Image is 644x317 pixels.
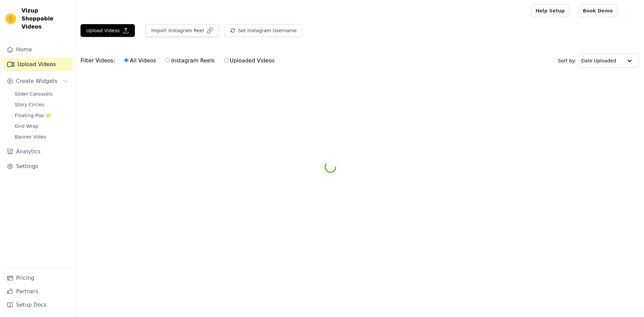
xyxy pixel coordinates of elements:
[3,298,72,312] a: Setup Docs
[5,13,16,24] img: Vizup
[146,24,219,37] button: Import Instagram Reel
[124,58,128,62] input: All Videos
[15,123,38,129] span: Grid Wrap
[80,24,135,37] button: Upload Videos
[224,24,302,37] button: Set Instagram Username
[124,56,156,65] label: All Videos
[15,112,51,119] span: Floating-Pop ⭐
[11,100,72,109] a: Story Circles
[165,58,170,62] input: Instagram Reels
[579,4,617,17] a: Book Demo
[224,58,228,62] input: Uploaded Videos
[15,101,44,108] span: Story Circles
[80,53,278,68] div: Filter Videos:
[224,56,275,65] label: Uploaded Videos
[3,43,72,56] a: Home
[3,160,72,173] a: Settings
[11,89,72,99] a: Slider Carousels
[3,285,72,298] a: Partners
[3,271,72,285] a: Pricing
[165,56,215,65] label: Instagram Reels
[21,7,69,31] span: Vizup Shoppable Videos
[3,58,72,71] a: Upload Videos
[3,145,72,158] a: Analytics
[11,121,72,131] a: Grid Wrap
[15,134,46,140] span: Banner Video
[11,111,72,120] a: Floating-Pop ⭐
[3,74,72,88] button: Create Widgets
[531,4,569,17] a: Help Setup
[16,77,57,85] span: Create Widgets
[11,132,72,142] a: Banner Video
[15,91,53,97] span: Slider Carousels
[558,54,639,68] div: Sort by:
